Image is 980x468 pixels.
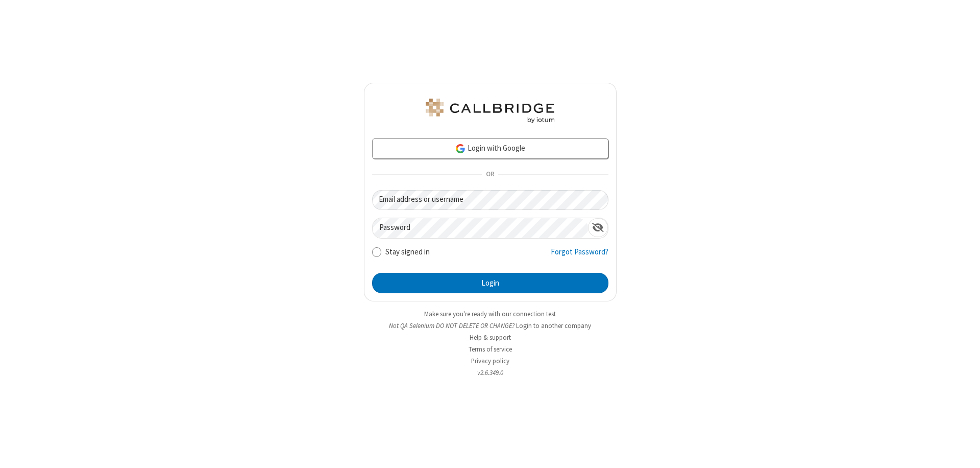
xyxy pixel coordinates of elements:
button: Login to another company [516,321,591,331]
li: Not QA Selenium DO NOT DELETE OR CHANGE? [364,321,617,331]
a: Make sure you're ready with our connection test [424,310,556,318]
a: Terms of service [469,345,512,354]
input: Password [373,218,588,238]
a: Help & support [470,333,511,342]
div: Show password [588,218,608,237]
img: google-icon.png [455,143,466,154]
button: Login [372,273,608,293]
span: OR [482,168,498,182]
a: Privacy policy [471,357,509,365]
li: v2.6.349.0 [364,368,617,378]
input: Email address or username [372,190,608,210]
img: QA Selenium DO NOT DELETE OR CHANGE [424,99,556,123]
a: Login with Google [372,138,608,159]
label: Stay signed in [385,246,430,258]
a: Forgot Password? [551,246,608,266]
